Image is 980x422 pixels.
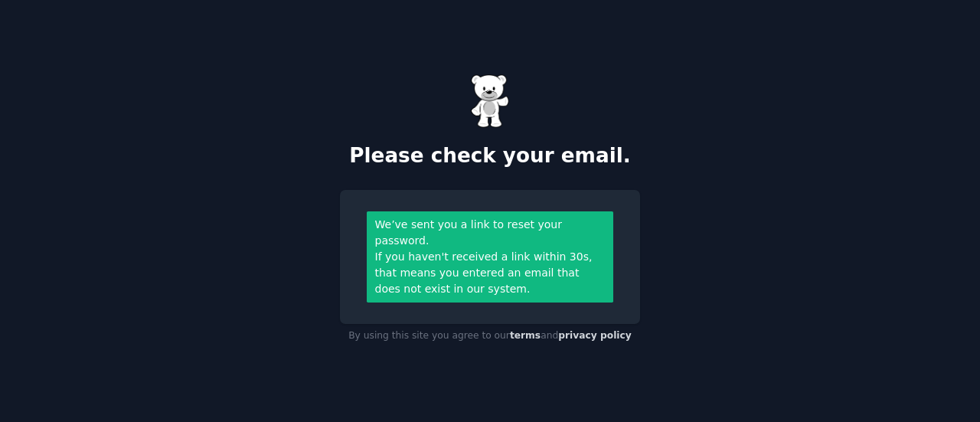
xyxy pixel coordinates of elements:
[558,330,632,341] a: privacy policy
[471,74,509,128] img: Gummy Bear
[340,144,640,168] h2: Please check your email.
[510,330,541,341] a: terms
[375,217,606,249] div: We’ve sent you a link to reset your password.
[340,324,640,348] div: By using this site you agree to our and
[375,249,606,297] div: If you haven't received a link within 30s, that means you entered an email that does not exist in...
